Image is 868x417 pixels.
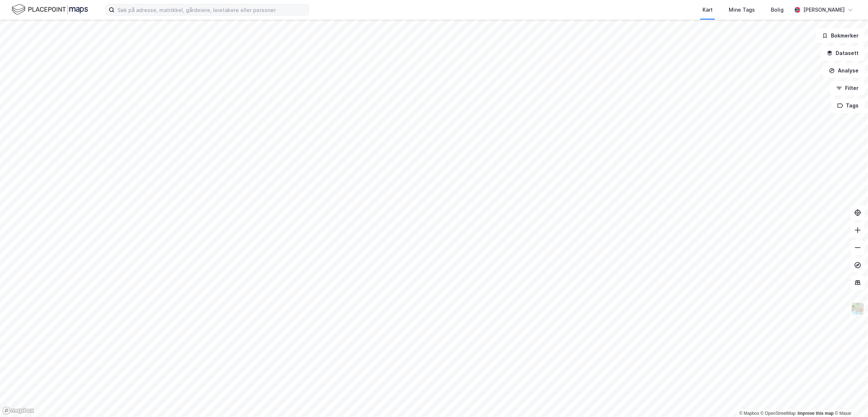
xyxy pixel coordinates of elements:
[12,3,88,16] img: logo.f888ab2527a4732fd821a326f86c7f29.svg
[729,5,755,14] div: Mine Tags
[771,5,784,14] div: Bolig
[803,5,845,14] div: [PERSON_NAME]
[832,382,868,417] div: Kontrollprogram for chat
[832,382,868,417] iframe: Chat Widget
[115,4,309,15] input: Søk på adresse, matrikkel, gårdeiere, leietakere eller personer
[703,5,713,14] div: Kart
